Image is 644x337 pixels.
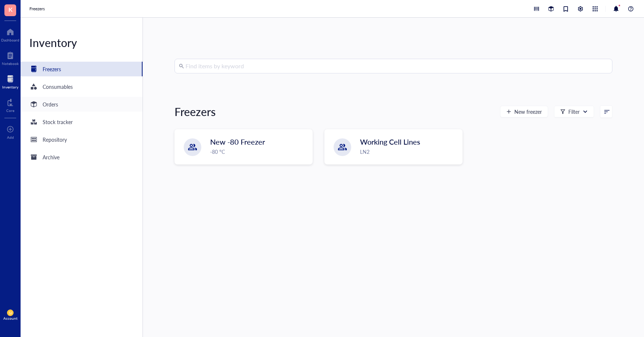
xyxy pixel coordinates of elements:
[360,148,458,156] div: LN2
[21,115,143,129] a: Stock tracker
[43,65,61,73] div: Freezers
[43,83,73,91] div: Consumables
[21,132,143,147] a: Repository
[21,79,143,94] a: Consumables
[43,100,58,108] div: Orders
[6,97,14,113] a: Core
[21,150,143,164] a: Archive
[1,38,19,42] div: Dashboard
[43,118,73,126] div: Stock tracker
[21,97,143,112] a: Orders
[210,137,265,147] span: New -80 Freezer
[360,137,420,147] span: Working Cell Lines
[8,5,12,14] span: K
[2,73,18,89] a: Inventory
[568,108,580,116] div: Filter
[3,316,18,320] div: Account
[6,108,14,113] div: Core
[1,26,19,42] a: Dashboard
[175,104,216,119] div: Freezers
[21,35,143,50] div: Inventory
[43,153,60,161] div: Archive
[7,135,14,139] div: Add
[500,106,548,117] button: New freezer
[21,62,143,76] a: Freezers
[2,85,18,89] div: Inventory
[9,311,12,315] span: SJ
[43,135,67,144] div: Repository
[2,50,19,66] a: Notebook
[29,5,46,12] a: Freezers
[210,148,308,156] div: -80 °C
[514,109,542,115] span: New freezer
[2,61,19,66] div: Notebook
